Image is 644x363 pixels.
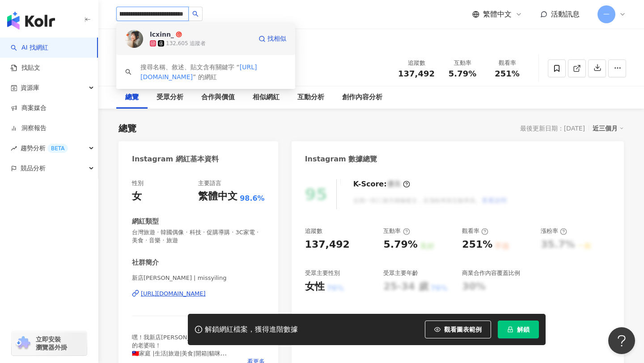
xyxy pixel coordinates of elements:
span: 台灣旅遊 · 韓國偶像 · 科技 · 促購導購 · 3C家電 · 美食 · 音樂 · 旅遊 [132,228,265,245]
div: 最後更新日期：[DATE] [520,125,585,132]
button: 解鎖 [498,321,539,338]
span: 251% [495,69,520,78]
div: 追蹤數 [398,59,435,68]
span: 競品分析 [21,158,46,178]
div: 互動分析 [297,92,324,103]
div: 5.79% [383,238,417,252]
a: chrome extension立即安裝 瀏覽器外掛 [12,331,87,355]
span: 找相似 [267,34,286,43]
div: 創作內容分析 [342,92,382,103]
a: 商案媒合 [11,104,47,113]
div: 解鎖網紅檔案，獲得進階數據 [205,325,298,334]
div: 主要語言 [198,179,221,187]
div: 相似網紅 [253,92,280,103]
span: search [192,11,199,17]
div: 近三個月 [593,122,624,134]
span: 137,492 [398,69,435,78]
img: KOL Avatar [125,30,143,48]
img: chrome extension [14,336,32,350]
span: 98.6% [240,194,265,203]
span: 解鎖 [517,326,530,333]
div: 觀看率 [490,59,524,68]
div: 女性 [305,280,325,294]
div: 追蹤數 [305,227,322,235]
div: 搜尋名稱、敘述、貼文含有關鍵字 “ ” 的網紅 [140,62,286,82]
div: 總覽 [125,92,139,103]
a: 找相似 [258,30,286,48]
a: 找貼文 [11,63,40,72]
a: searchAI 找網紅 [11,43,48,52]
span: 新店[PERSON_NAME] | missyiling [132,274,265,282]
div: 性別 [132,179,144,187]
span: 立即安裝 瀏覽器外掛 [36,335,67,351]
div: [URL][DOMAIN_NAME] [141,290,206,298]
span: 趨勢分析 [21,138,68,158]
span: 觀看圖表範例 [444,326,482,333]
div: 繁體中文 [198,190,237,203]
span: 繁體中文 [483,9,512,19]
div: 受眾主要性別 [305,269,340,277]
div: 合作與價值 [201,92,235,103]
span: 資源庫 [21,78,39,98]
div: 網紅類型 [132,217,159,226]
img: logo [7,12,55,30]
span: 5.79% [449,69,476,78]
div: 觀看率 [462,227,488,235]
div: 互動率 [383,227,410,235]
div: K-Score : [353,179,410,189]
span: search [125,69,131,75]
span: 活動訊息 [551,10,580,18]
div: 總覽 [119,122,136,135]
div: 女 [132,190,142,203]
div: 受眾分析 [157,92,183,103]
div: 社群簡介 [132,258,159,267]
div: lcxinn_ [150,30,174,39]
a: [URL][DOMAIN_NAME] [132,290,265,298]
div: Instagram 網紅基本資料 [132,154,219,164]
div: Instagram 數據總覽 [305,154,377,164]
span: rise [11,145,17,152]
div: 132,605 追蹤者 [166,40,206,47]
a: 洞察報告 [11,124,47,133]
div: BETA [47,144,68,153]
div: 漲粉率 [541,227,567,235]
span: 一 [603,9,610,19]
div: 商業合作內容覆蓋比例 [462,269,520,277]
div: 互動率 [445,59,479,68]
button: 觀看圖表範例 [425,321,491,338]
div: 251% [462,238,492,252]
span: lock [507,326,513,333]
div: 受眾主要年齡 [383,269,418,277]
div: 137,492 [305,238,350,252]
